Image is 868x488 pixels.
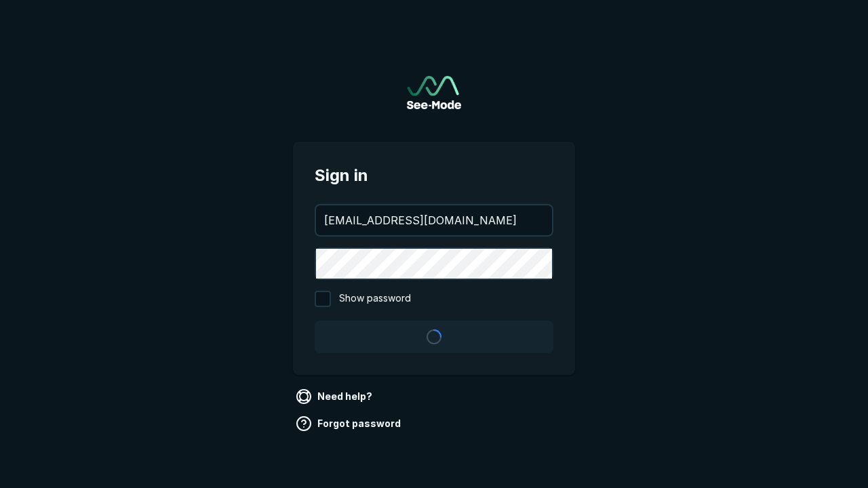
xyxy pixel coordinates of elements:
span: Sign in [315,163,553,188]
img: See-Mode Logo [407,76,461,109]
span: Show password [339,291,411,307]
input: your@email.com [316,205,552,235]
a: Forgot password [293,413,406,434]
a: Need help? [293,386,378,407]
a: Go to sign in [407,76,461,109]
